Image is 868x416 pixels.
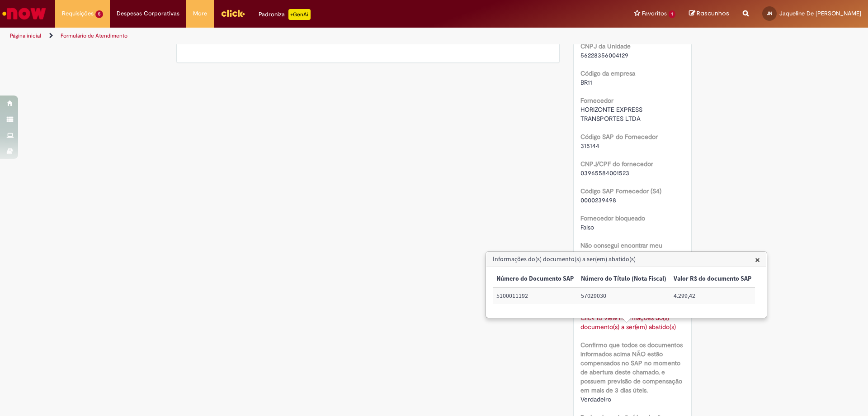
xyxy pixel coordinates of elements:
[580,314,676,331] a: Click to view Informações do(s) documento(s) a ser(em) abatido(s)
[580,160,653,168] b: CNPJ/CPF do fornecedor
[697,9,729,18] span: Rascunhos
[95,10,103,18] span: 5
[577,287,670,304] td: Número do Título (Nota Fiscal): 57029030
[580,395,611,403] span: Verdadeiro
[193,9,207,18] span: More
[62,9,94,18] span: Requisições
[580,96,613,105] b: Fornecedor
[580,196,616,204] span: 0000239498
[580,241,680,277] b: Não consegui encontrar meu fornecedor (marque esta opção e preencha manualmente os campos que apa...
[689,10,729,18] a: Rascunhos
[221,6,245,20] img: click_logo_yellow_360x200.png
[493,287,577,304] td: Número do Documento SAP: 5100011192
[580,69,635,77] b: Código da empresa
[7,28,572,44] ul: Trilhas de página
[669,10,675,18] span: 1
[580,42,631,50] b: CNPJ da Unidade
[580,105,644,123] span: HORIZONTE EXPRESS TRANSPORTES LTDA
[486,252,766,267] h3: Informações do(s) documento(s) a ser(em) abatido(s)
[580,223,594,231] span: Falso
[580,78,592,86] span: BR11
[577,271,670,287] th: Número do Título (Nota Fiscal)
[1,5,47,23] img: ServiceNow
[670,271,755,287] th: Valor R$ do documento SAP
[493,271,577,287] th: Número do Documento SAP
[486,251,767,318] div: Informações do(s) documento(s) a ser(em) abatido(s)
[779,10,861,17] span: Jaqueline De [PERSON_NAME]
[117,9,179,18] span: Despesas Corporativas
[580,133,658,141] b: Código SAP do Fornecedor
[642,9,667,18] span: Favoritos
[288,9,311,20] p: +GenAi
[755,253,760,266] span: ×
[580,214,645,222] b: Fornecedor bloqueado
[580,142,599,150] span: 315144
[670,287,755,304] td: Valor R$ do documento SAP: 4.299,42
[755,255,760,264] button: Close
[10,32,41,39] a: Página inicial
[259,9,311,20] div: Padroniza
[580,169,629,177] span: 03965584001523
[580,187,661,195] b: Código SAP Fornecedor (S4)
[767,10,772,16] span: JN
[580,341,683,394] b: Confirmo que todos os documentos informados acima NÃO estão compensados no SAP no momento de aber...
[580,51,628,59] span: 56228356004129
[61,32,127,39] a: Formulário de Atendimento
